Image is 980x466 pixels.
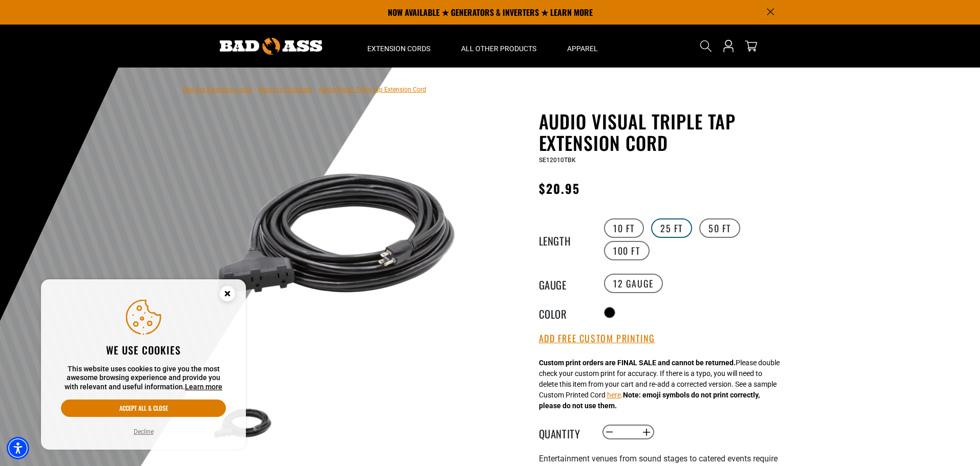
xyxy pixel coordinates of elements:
span: Extension Cords [367,44,430,53]
legend: Gauge [539,277,590,290]
a: cart [743,40,759,52]
span: Apparel [567,44,598,53]
legend: Color [539,306,590,319]
label: 10 FT [604,218,644,238]
span: › [315,86,317,93]
strong: Custom print orders are FINAL SALE and cannot be returned. [539,359,736,367]
aside: Cookie Consent [41,279,246,450]
a: Bad Ass Extension Cords [183,86,252,93]
a: This website uses cookies to give you the most awesome browsing experience and provide you with r... [185,383,222,391]
button: Accept all & close [61,400,226,417]
summary: Extension Cords [352,25,446,68]
label: 50 FT [699,218,740,238]
button: Add Free Custom Printing [539,333,655,344]
a: Return to Collection [258,86,312,93]
h1: Audio Visual Triple Tap Extension Cord [539,110,790,153]
div: Accessibility Menu [7,437,29,459]
a: Open this option [720,25,737,68]
span: $20.95 [539,179,580,197]
summary: All Other Products [446,25,552,68]
button: here [607,390,621,401]
label: 100 FT [604,241,650,260]
h2: We use cookies [61,343,226,357]
span: Audio Visual Triple Tap Extension Cord [319,86,426,93]
img: Bad Ass Extension Cords [220,38,322,55]
summary: Search [698,38,714,54]
nav: breadcrumbs [183,83,426,95]
summary: Apparel [552,25,613,68]
div: Please double check your custom print for accuracy. If there is a typo, you will need to delete t... [539,358,780,411]
span: All Other Products [461,44,536,53]
label: Quantity [539,426,590,439]
label: 25 FT [651,218,692,238]
strong: Note: emoji symbols do not print correctly, please do not use them. [539,391,760,410]
legend: Length [539,233,590,246]
p: This website uses cookies to give you the most awesome browsing experience and provide you with r... [61,365,226,392]
span: SE12010TBK [539,157,576,164]
img: black [213,113,460,359]
button: Decline [131,427,157,437]
span: › [254,86,256,93]
label: 12 Gauge [604,274,663,293]
button: Close this option [209,279,246,311]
